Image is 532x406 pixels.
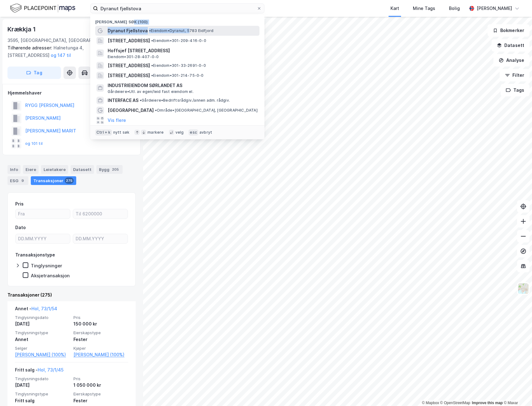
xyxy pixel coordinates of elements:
a: [PERSON_NAME] (100%) [73,351,128,358]
a: OpenStreetMap [440,401,470,405]
div: Fester [73,336,128,343]
div: Leietakere [41,165,68,174]
div: Bygg [96,165,123,174]
span: • [155,108,157,113]
a: Hol, 73/1/54 [31,306,57,311]
span: Eierskapstype [73,330,128,335]
div: Ctrl + k [95,129,112,136]
input: DD.MM.YYYY [16,234,70,243]
input: Fra [16,209,70,219]
span: [STREET_ADDRESS] [108,37,150,44]
span: Selger [15,346,70,351]
button: Bokmerker [488,24,530,37]
div: velg [175,130,184,135]
span: • [151,38,153,43]
div: Bolig [449,5,460,12]
span: Pris [73,376,128,381]
input: Søk på adresse, matrikkel, gårdeiere, leietakere eller personer [98,4,257,13]
span: Eierskapstype [73,391,128,397]
span: Kjøper [73,346,128,351]
div: Info [7,165,21,174]
div: Aksjetransaksjon [31,273,70,279]
div: Halnetunga 4, [STREET_ADDRESS] [7,44,131,59]
span: • [151,73,153,78]
div: [PERSON_NAME] søk (100) [90,15,264,26]
button: Analyse [493,54,530,67]
button: Tag [7,67,61,79]
span: [STREET_ADDRESS] [108,72,150,79]
div: Annet [15,336,70,343]
div: Transaksjoner (275) [7,291,136,299]
span: Tinglysningstype [15,391,70,397]
div: 9 [20,178,26,184]
div: Fritt salg - [15,366,63,376]
span: Gårdeiere • Utl. av egen/leid fast eiendom el. [108,89,194,94]
div: 1 050 000 kr [73,381,128,389]
span: Tilhørende adresser: [7,45,54,50]
a: Hol, 73/1/45 [38,367,63,372]
button: Vis flere [108,117,126,124]
div: [PERSON_NAME] [477,5,512,12]
img: logo.f888ab2527a4732fd821a326f86c7f29.svg [10,3,75,14]
div: nytt søk [113,130,130,135]
div: Pris [15,200,24,208]
span: Hoffsjef [STREET_ADDRESS] [108,47,257,54]
div: ESG [7,176,28,185]
a: [PERSON_NAME] (100%) [15,351,70,358]
a: Mapbox [422,401,439,405]
span: Tinglysningstype [15,330,70,335]
img: Z [517,283,529,294]
div: avbryt [199,130,212,135]
div: Fester [73,397,128,404]
iframe: Chat Widget [501,376,532,406]
span: • [140,98,142,103]
div: Transaksjonstype [15,251,55,259]
div: Transaksjoner [31,176,76,185]
span: Eiendom • 301-214-75-0-0 [151,73,204,78]
span: Eiendom • 301-209-416-0-0 [151,38,206,43]
span: Tinglysningsdato [15,315,70,320]
span: Tinglysningsdato [15,376,70,381]
div: Mine Tags [413,5,435,12]
div: 3595, [GEOGRAPHIC_DATA], [GEOGRAPHIC_DATA] [7,37,114,44]
input: DD.MM.YYYY [73,234,128,243]
span: INTERFACE AS [108,97,138,104]
div: Fritt salg [15,397,70,404]
span: Gårdeiere • Bedriftsrådgiv./annen adm. rådgiv. [140,98,230,103]
div: [DATE] [15,381,70,389]
span: • [151,63,153,68]
input: Til 6200000 [73,209,128,219]
span: INDUSTRIEIENDOM SØRLANDET AS [108,82,257,89]
div: 205 [111,166,120,173]
div: [DATE] [15,320,70,328]
span: • [149,28,151,33]
span: Eiendom • 301-33-2691-0-0 [151,63,206,68]
div: Eiere [23,165,39,174]
div: markere [147,130,164,135]
span: Område • [GEOGRAPHIC_DATA], [GEOGRAPHIC_DATA] [155,108,258,113]
span: [GEOGRAPHIC_DATA] [108,107,154,114]
div: 150 000 kr [73,320,128,328]
span: Eiendom • Dyranut, 5783 Eidfjord [149,28,213,33]
div: Kart [390,5,399,12]
button: Tags [501,84,530,96]
span: Pris [73,315,128,320]
div: Datasett [71,165,94,174]
div: Hjemmelshaver [8,89,135,97]
button: Filter [500,69,530,81]
div: Tinglysninger [31,263,62,269]
div: Dato [15,224,26,231]
div: Annet - [15,305,57,315]
div: 275 [65,178,74,184]
span: [STREET_ADDRESS] [108,62,150,69]
div: Krækkja 1 [7,24,37,34]
a: Improve this map [472,401,503,405]
span: Eiendom • 301-28-407-0-0 [108,54,159,59]
div: esc [189,129,198,136]
span: Dyranut Fjellstova [108,27,148,35]
button: Datasett [492,39,530,52]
